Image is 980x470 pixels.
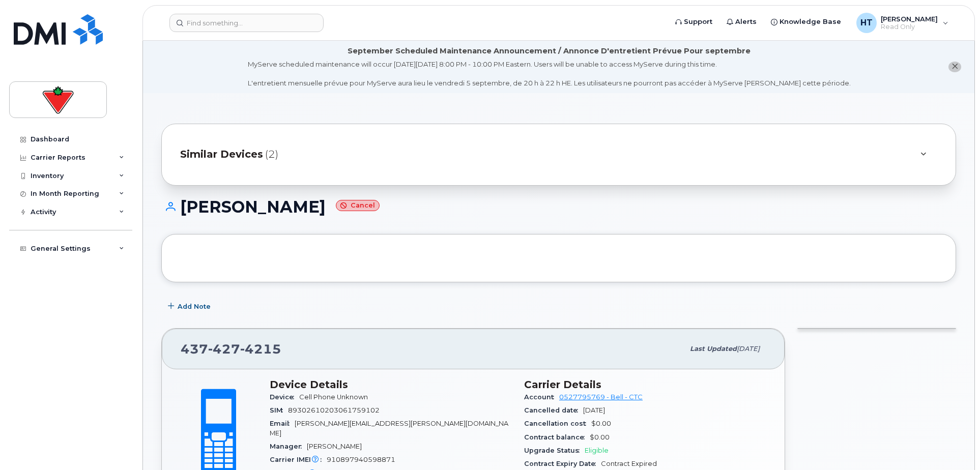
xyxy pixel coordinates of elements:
span: Last updated [690,345,737,352]
span: 437 [181,341,281,357]
h3: Carrier Details [524,378,766,391]
span: Contract Expiry Date [524,460,601,467]
div: MyServe scheduled maintenance will occur [DATE][DATE] 8:00 PM - 10:00 PM Eastern. Users will be u... [248,60,851,88]
span: 4215 [240,341,281,357]
span: Contract Expired [601,460,657,467]
span: $0.00 [590,433,610,441]
span: Cancelled date [524,406,583,414]
span: (2) [265,147,278,162]
div: September Scheduled Maintenance Announcement / Annonce D'entretient Prévue Pour septembre [348,46,751,56]
span: Contract balance [524,433,590,441]
h1: [PERSON_NAME] [161,198,956,216]
span: Similar Devices [180,147,263,162]
span: 910897940598871 [327,456,395,463]
a: 0527795769 - Bell - CTC [559,393,643,401]
span: Manager [270,443,307,450]
span: 427 [208,341,240,357]
span: [PERSON_NAME] [307,443,362,450]
span: 89302610203061759102 [288,406,380,414]
span: [DATE] [583,406,605,414]
span: Upgrade Status [524,447,585,454]
button: close notification [948,62,961,72]
span: [PERSON_NAME][EMAIL_ADDRESS][PERSON_NAME][DOMAIN_NAME] [270,420,508,436]
button: Add Note [161,298,219,316]
span: $0.00 [591,420,611,427]
span: Device [270,393,299,401]
span: Add Note [178,302,211,311]
h3: Device Details [270,378,512,391]
span: Cancellation cost [524,420,591,427]
span: Cell Phone Unknown [299,393,368,401]
small: Cancel [336,200,380,212]
span: Email [270,420,295,427]
span: Eligible [585,447,609,454]
span: SIM [270,406,288,414]
span: Account [524,393,559,401]
span: Carrier IMEI [270,456,327,463]
span: [DATE] [737,345,760,352]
